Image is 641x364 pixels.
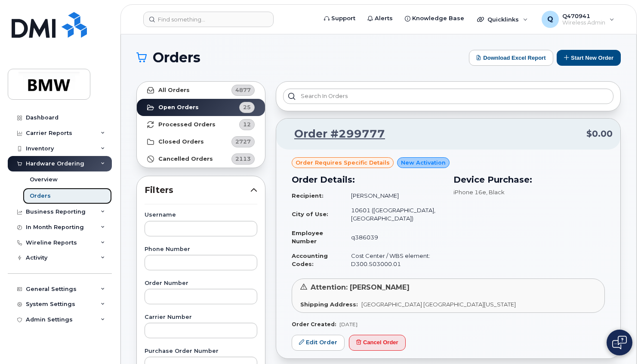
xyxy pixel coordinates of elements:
[469,50,553,66] button: Download Excel Report
[557,50,621,66] button: Start New Order
[145,212,257,218] label: Username
[311,283,410,291] span: Attention: [PERSON_NAME]
[361,301,516,308] span: [GEOGRAPHIC_DATA] [GEOGRAPHIC_DATA][US_STATE]
[292,335,345,351] a: Edit Order
[145,281,257,286] label: Order Number
[339,321,357,327] span: [DATE]
[292,321,336,327] strong: Order Created:
[145,184,250,196] span: Filters
[137,82,265,99] a: All Orders4877
[235,138,251,146] span: 2727
[401,159,446,167] span: New Activation
[235,155,251,163] span: 2113
[158,104,199,111] strong: Open Orders
[292,252,328,267] strong: Accounting Codes:
[137,150,265,168] a: Cancelled Orders2113
[158,138,204,145] strong: Closed Orders
[283,89,613,104] input: Search in orders
[453,173,605,186] h3: Device Purchase:
[343,248,443,271] td: Cost Center / WBS element: D300.503000.01
[292,211,328,217] strong: City of Use:
[292,173,443,186] h3: Order Details:
[145,247,257,252] label: Phone Number
[300,301,358,308] strong: Shipping Address:
[292,192,324,199] strong: Recipient:
[145,349,257,354] label: Purchase Order Number
[153,51,200,64] span: Orders
[343,188,443,203] td: [PERSON_NAME]
[349,335,406,351] button: Cancel Order
[243,120,251,128] span: 12
[284,126,385,142] a: Order #299777
[235,86,251,94] span: 4877
[343,203,443,226] td: 10601 ([GEOGRAPHIC_DATA], [GEOGRAPHIC_DATA])
[586,128,613,140] span: $0.00
[486,189,505,196] span: , Black
[158,87,190,94] strong: All Orders
[243,103,251,111] span: 25
[296,159,390,167] span: Order requires Specific details
[137,116,265,133] a: Processed Orders12
[145,315,257,320] label: Carrier Number
[453,189,486,196] span: iPhone 16e
[612,336,627,349] img: Open chat
[158,121,216,128] strong: Processed Orders
[158,156,213,162] strong: Cancelled Orders
[292,229,323,245] strong: Employee Number
[137,133,265,150] a: Closed Orders2727
[343,226,443,248] td: q386039
[137,99,265,116] a: Open Orders25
